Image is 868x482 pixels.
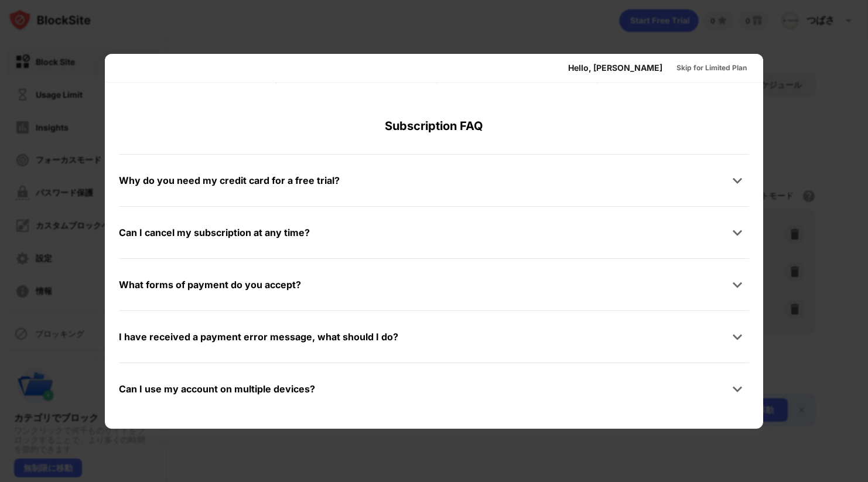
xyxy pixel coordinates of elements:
div: Skip for Limited Plan [676,62,747,74]
div: Hello, [PERSON_NAME] [568,63,662,73]
div: Subscription FAQ [119,98,749,154]
div: Can I cancel my subscription at any time? [119,224,310,241]
div: Can I use my account on multiple devices? [119,381,315,398]
div: What forms of payment do you accept? [119,276,301,293]
div: I have received a payment error message, what should I do? [119,329,398,346]
div: Why do you need my credit card for a free trial? [119,172,340,189]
